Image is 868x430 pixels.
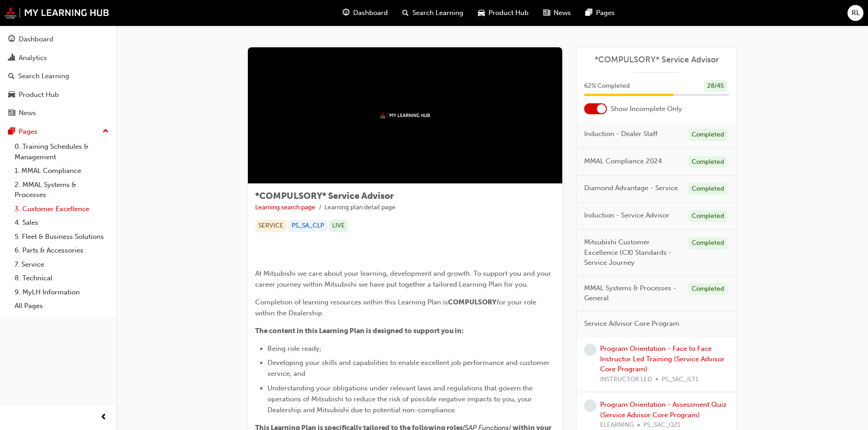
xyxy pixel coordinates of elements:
[584,319,679,329] span: Service Advisor Core Program
[255,203,315,211] a: Learning search page
[8,35,15,44] span: guage-icon
[11,271,113,285] a: 8. Technical
[611,104,682,114] span: Show Incomplete Only
[267,344,321,353] span: Being role ready;
[578,4,622,22] a: pages-iconPages
[584,55,729,65] a: *COMPULSORY* Service Advisor
[600,344,724,373] a: Program Orientation - Face to Face Instructor Led Training (Service Advisor Core Program)
[255,269,553,288] span: At Mitsubishi we care about your learning, development and growth. To support you and your career...
[412,8,463,18] span: Search Learning
[8,109,15,117] span: news-icon
[8,72,15,81] span: search-icon
[8,54,15,62] span: chart-icon
[18,71,69,81] div: Search Learning
[4,123,113,140] button: Pages
[536,4,578,22] a: news-iconNews
[267,384,534,414] span: Understanding your obligations under relevant laws and regulations that govern the operations of ...
[11,299,113,313] a: All Pages
[103,126,109,137] span: up-icon
[380,112,430,118] img: mmal
[255,220,287,232] div: SERVICE
[584,183,678,193] span: Diamond Advantage - Service
[329,220,348,232] div: LIVE
[255,191,394,201] span: *COMPULSORY* Service Advisor
[8,91,15,99] span: car-icon
[688,283,727,295] div: Completed
[19,90,59,100] div: Product Hub
[488,8,529,18] span: Product Hub
[596,8,615,18] span: Pages
[584,344,596,356] span: learningRecordVerb_NONE-icon
[4,105,113,121] a: News
[584,129,657,139] span: Induction - Dealer Staff
[353,8,388,18] span: Dashboard
[852,8,860,18] span: RL
[19,108,36,118] div: News
[584,237,681,268] span: Mitsubishi Customer Excellence (CX) Standards - Service Journey
[8,128,15,136] span: pages-icon
[478,7,485,19] span: car-icon
[11,243,113,258] a: 6. Parts & Accessories
[343,7,349,19] span: guage-icon
[100,412,107,423] span: prev-icon
[471,4,536,22] a: car-iconProduct Hub
[584,210,669,221] span: Induction - Service Advisor
[11,216,113,230] a: 4. Sales
[584,283,681,304] span: MMAL Systems & Processes - General
[554,8,571,18] span: News
[11,230,113,244] a: 5. Fleet & Business Solutions
[688,183,727,195] div: Completed
[586,7,592,19] span: pages-icon
[11,140,113,164] a: 0. Training Schedules & Management
[847,5,863,21] button: RL
[688,237,727,249] div: Completed
[704,80,727,92] div: 28 / 45
[4,29,113,123] button: DashboardAnalyticsSearch LearningProduct HubNews
[584,81,630,91] span: 62 % Completed
[255,327,464,335] span: The content in this Learning Plan is designed to support you in:
[688,210,727,223] div: Completed
[448,298,497,306] span: COMPULSORY
[4,86,113,103] a: Product Hub
[600,374,652,385] span: INSTRUCTOR LED
[11,178,113,202] a: 2. MMAL Systems & Processes
[395,4,471,22] a: search-iconSearch Learning
[584,400,596,412] span: learningRecordVerb_NONE-icon
[584,156,662,167] span: MMAL Compliance 2024
[19,53,47,63] div: Analytics
[402,7,409,19] span: search-icon
[5,7,109,19] img: mmal
[4,50,113,66] a: Analytics
[11,285,113,299] a: 9. MyLH Information
[662,374,699,385] span: PS_SAC_ILT1
[19,34,53,45] div: Dashboard
[19,126,37,137] div: Pages
[288,220,327,232] div: PS_SA_CLP
[267,359,551,378] span: Developing your skills and capabilities to enable excellent job performance and customer service;...
[255,298,538,317] span: for your role within the Dealership.
[255,298,448,306] span: Completion of learning resources within this Learning Plan is
[4,68,113,85] a: Search Learning
[11,202,113,216] a: 3. Customer Excellence
[324,202,395,213] li: Learning plan detail page
[335,4,395,22] a: guage-iconDashboard
[11,164,113,178] a: 1. MMAL Compliance
[688,156,727,168] div: Completed
[11,258,113,272] a: 7. Service
[543,7,550,19] span: news-icon
[600,400,727,419] a: Program Orientation - Assessment Quiz (Service Advisor Core Program)
[688,129,727,141] div: Completed
[4,31,113,48] a: Dashboard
